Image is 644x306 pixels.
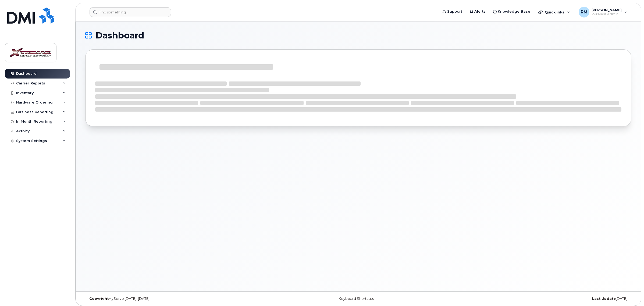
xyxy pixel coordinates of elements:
div: MyServe [DATE]–[DATE] [85,297,267,301]
strong: Last Update [592,297,616,301]
div: [DATE] [449,297,631,301]
strong: Copyright [89,297,109,301]
a: Keyboard Shortcuts [339,297,374,301]
span: Dashboard [95,31,144,40]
